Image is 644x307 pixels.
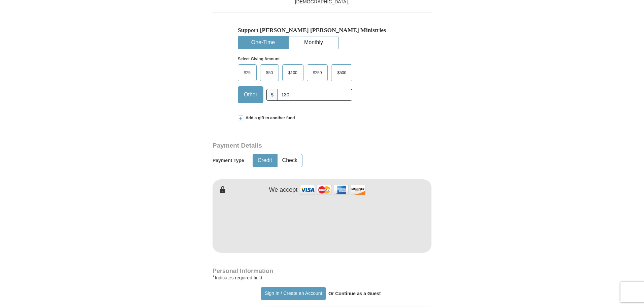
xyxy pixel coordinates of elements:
span: $ [266,89,278,101]
button: One-Time [238,36,288,49]
strong: Or Continue as a Guest [328,291,381,296]
span: $100 [285,68,301,78]
button: Monthly [289,36,339,49]
h5: Support [PERSON_NAME] [PERSON_NAME] Ministries [238,27,406,34]
h4: Personal Information [213,268,431,274]
h3: Payment Details [213,142,384,150]
span: $50 [263,68,276,78]
span: Other [240,90,261,100]
img: credit cards accepted [299,183,366,197]
h5: Payment Type [213,158,244,163]
button: Sign In / Create an Account [261,287,326,300]
h4: We accept [269,186,298,194]
button: Credit [253,154,277,167]
strong: Select Giving Amount [238,57,280,61]
span: Add a gift to another fund [243,115,295,121]
span: $500 [334,68,350,78]
span: $25 [240,68,254,78]
div: Indicates required field [213,274,431,282]
span: $250 [310,68,325,78]
input: Other Amount [278,89,352,101]
button: Check [278,154,302,167]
